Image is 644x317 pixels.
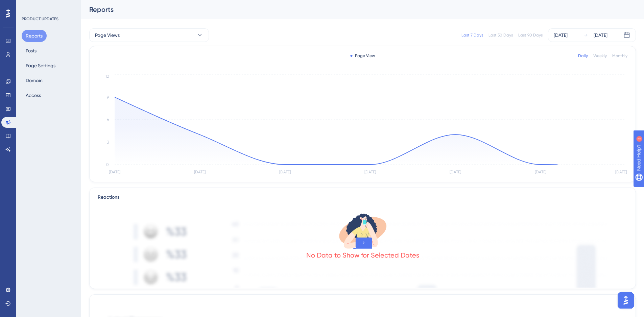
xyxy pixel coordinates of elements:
[22,16,58,22] div: PRODUCT UPDATES
[22,74,47,87] button: Domain
[350,53,375,58] div: Page View
[194,170,206,174] tspan: [DATE]
[554,31,568,39] div: [DATE]
[89,5,619,14] div: Reports
[95,31,120,39] span: Page Views
[364,170,376,174] tspan: [DATE]
[488,32,513,38] div: Last 30 Days
[518,32,543,38] div: Last 90 Days
[306,250,419,260] div: No Data to Show for Selected Dates
[616,290,636,311] iframe: UserGuiding AI Assistant Launcher
[109,170,120,174] tspan: [DATE]
[450,170,461,174] tspan: [DATE]
[98,193,627,201] div: Reactions
[535,170,546,174] tspan: [DATE]
[22,30,47,42] button: Reports
[615,170,627,174] tspan: [DATE]
[279,170,291,174] tspan: [DATE]
[105,74,109,79] tspan: 12
[22,59,59,72] button: Page Settings
[107,117,109,122] tspan: 6
[16,2,42,10] span: Need Help?
[106,162,109,167] tspan: 0
[578,53,588,58] div: Daily
[47,3,49,9] div: 3
[89,28,209,42] button: Page Views
[22,89,45,101] button: Access
[593,53,607,58] div: Weekly
[107,95,109,100] tspan: 9
[594,31,607,39] div: [DATE]
[22,45,41,57] button: Posts
[107,140,109,145] tspan: 3
[612,53,627,58] div: Monthly
[461,32,483,38] div: Last 7 Days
